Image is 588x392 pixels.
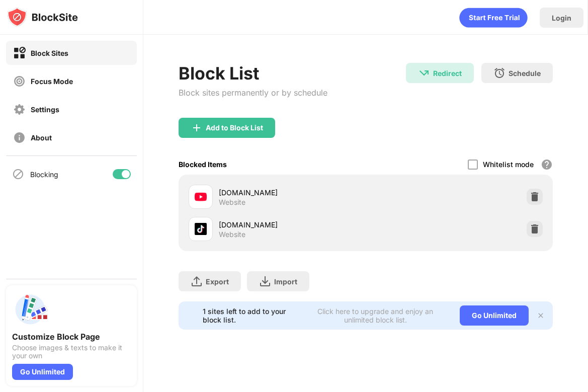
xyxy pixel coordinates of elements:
[459,8,528,28] div: animation
[31,105,59,114] div: Settings
[537,311,545,320] img: x-button.svg
[433,69,462,77] div: Redirect
[219,219,366,230] div: [DOMAIN_NAME]
[219,187,366,198] div: [DOMAIN_NAME]
[12,332,131,342] div: Customize Block Page
[274,277,297,286] div: Import
[13,131,26,144] img: about-off.svg
[12,344,131,360] div: Choose images & texts to make it your own
[219,198,245,207] div: Website
[30,170,58,179] div: Blocking
[12,291,48,328] img: push-custom-page.svg
[509,69,541,77] div: Schedule
[206,124,263,132] div: Add to Block List
[13,103,26,116] img: settings-off.svg
[7,7,78,27] img: logo-blocksite.svg
[203,307,297,324] div: 1 sites left to add to your block list.
[179,63,327,84] div: Block List
[195,223,207,235] img: favicons
[460,305,529,326] div: Go Unlimited
[13,75,26,88] img: focus-off.svg
[195,191,207,203] img: favicons
[12,364,73,380] div: Go Unlimited
[31,77,73,86] div: Focus Mode
[31,49,68,57] div: Block Sites
[179,160,227,169] div: Blocked Items
[219,230,245,239] div: Website
[206,277,229,286] div: Export
[179,88,327,98] div: Block sites permanently or by schedule
[303,307,448,324] div: Click here to upgrade and enjoy an unlimited block list.
[31,133,52,142] div: About
[13,47,26,59] img: block-on.svg
[483,160,534,169] div: Whitelist mode
[552,14,571,22] div: Login
[12,168,24,180] img: blocking-icon.svg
